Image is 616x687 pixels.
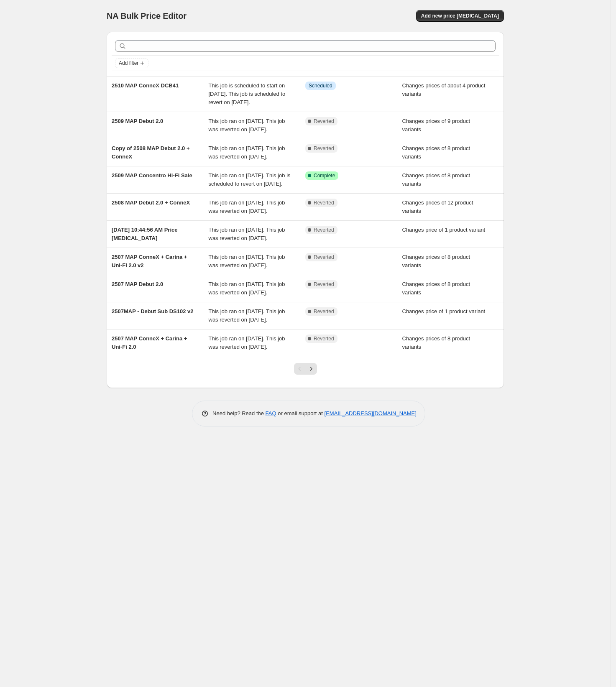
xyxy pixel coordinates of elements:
[402,172,470,187] span: Changes prices of 8 product variants
[209,118,285,133] span: This job ran on [DATE]. This job was reverted on [DATE].
[209,335,285,350] span: This job ran on [DATE]. This job was reverted on [DATE].
[107,11,187,20] span: NA Bulk Price Editor
[314,281,334,288] span: Reverted
[305,363,317,375] button: Next
[314,227,334,233] span: Reverted
[276,410,325,416] span: or email support at
[209,82,286,105] span: This job is scheduled to start on [DATE]. This job is scheduled to revert on [DATE].
[209,281,285,296] span: This job ran on [DATE]. This job was reverted on [DATE].
[212,410,266,416] span: Need help? Read the
[314,145,334,152] span: Reverted
[112,308,194,314] span: 2507MAP - Debut Sub DS102 v2
[314,172,335,179] span: Complete
[402,82,486,97] span: Changes prices of about 4 product variants
[119,60,138,66] span: Add filter
[314,199,334,206] span: Reverted
[112,82,179,89] span: 2510 MAP ConneX DCB41
[402,308,486,314] span: Changes price of 1 product variant
[402,118,470,133] span: Changes prices of 9 product variants
[314,118,334,125] span: Reverted
[314,308,334,315] span: Reverted
[112,172,192,179] span: 2509 MAP Concentro Hi-Fi Sale
[112,281,163,287] span: 2507 MAP Debut 2.0
[416,10,504,22] button: Add new price [MEDICAL_DATA]
[209,227,285,241] span: This job ran on [DATE]. This job was reverted on [DATE].
[112,227,178,241] span: [DATE] 10:44:56 AM Price [MEDICAL_DATA]
[314,335,334,342] span: Reverted
[402,281,470,296] span: Changes prices of 8 product variants
[402,227,486,233] span: Changes price of 1 product variant
[421,13,499,19] span: Add new price [MEDICAL_DATA]
[266,410,276,416] a: FAQ
[402,199,473,214] span: Changes prices of 12 product variants
[402,254,470,268] span: Changes prices of 8 product variants
[402,145,470,160] span: Changes prices of 8 product variants
[115,58,148,68] button: Add filter
[209,145,285,160] span: This job ran on [DATE]. This job was reverted on [DATE].
[112,118,163,124] span: 2509 MAP Debut 2.0
[112,335,187,350] span: 2507 MAP ConneX + Carina + Uni-Fi 2.0
[209,172,291,187] span: This job ran on [DATE]. This job is scheduled to revert on [DATE].
[402,335,470,350] span: Changes prices of 8 product variants
[294,363,317,375] nav: Pagination
[314,254,334,260] span: Reverted
[209,199,285,214] span: This job ran on [DATE]. This job was reverted on [DATE].
[209,308,285,323] span: This job ran on [DATE]. This job was reverted on [DATE].
[325,410,417,416] a: [EMAIL_ADDRESS][DOMAIN_NAME]
[112,145,190,160] span: Copy of 2508 MAP Debut 2.0 + ConneX
[112,199,190,206] span: 2508 MAP Debut 2.0 + ConneX
[112,254,187,268] span: 2507 MAP ConneX + Carina + Uni-Fi 2.0 v2
[309,82,332,89] span: Scheduled
[209,254,285,268] span: This job ran on [DATE]. This job was reverted on [DATE].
